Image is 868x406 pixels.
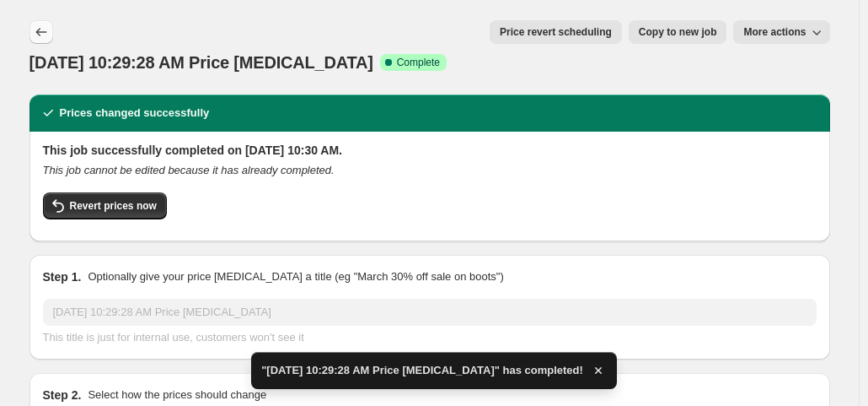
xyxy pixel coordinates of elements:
[490,20,622,44] button: Price revert scheduling
[43,331,304,344] span: This title is just for internal use, customers won't see it
[29,20,53,44] button: Price change jobs
[43,268,82,285] h2: Step 1.
[43,192,167,219] button: Revert prices now
[43,164,335,176] i: This job cannot be edited because it has already completed.
[733,20,829,44] button: More actions
[629,20,727,44] button: Copy to new job
[397,56,440,69] span: Complete
[261,362,583,379] span: "[DATE] 10:29:28 AM Price [MEDICAL_DATA]" has completed!
[88,387,266,403] p: Select how the prices should change
[43,387,82,403] h2: Step 2.
[743,25,806,39] span: More actions
[60,105,210,122] h2: Prices changed successfully
[70,199,157,213] span: Revert prices now
[500,25,612,39] span: Price revert scheduling
[29,53,373,72] span: [DATE] 10:29:28 AM Price [MEDICAL_DATA]
[43,299,817,326] input: 30% off holiday sale
[43,142,817,159] h2: This job successfully completed on [DATE] 10:30 AM.
[639,25,717,39] span: Copy to new job
[88,268,503,285] p: Optionally give your price [MEDICAL_DATA] a title (eg "March 30% off sale on boots")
